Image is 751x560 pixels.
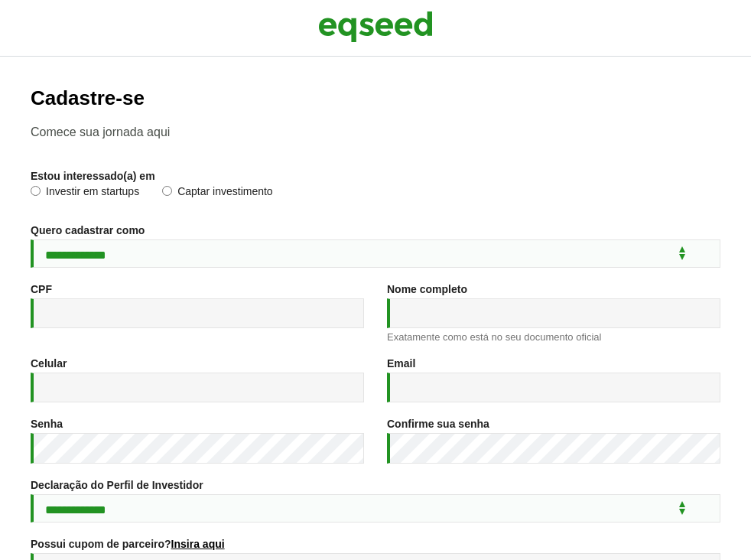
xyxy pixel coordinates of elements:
input: Investir em startups [31,186,41,196]
a: Insira aqui [171,539,225,549]
label: Declaração do Perfil de Investidor [31,480,203,490]
label: Nome completo [387,284,467,295]
label: CPF [31,284,52,295]
label: Senha [31,418,63,429]
label: Confirme sua senha [387,418,489,429]
label: Estou interessado(a) em [31,171,155,181]
img: EqSeed Logo [318,8,433,46]
h2: Cadastre-se [31,87,720,109]
div: Exatamente como está no seu documento oficial [387,332,720,342]
label: Quero cadastrar como [31,225,145,236]
p: Comece sua jornada aqui [31,125,720,139]
input: Captar investimento [162,186,172,196]
label: Investir em startups [31,186,139,201]
label: Possui cupom de parceiro? [31,539,225,549]
label: Celular [31,358,67,369]
label: Email [387,358,415,369]
label: Captar investimento [162,186,273,201]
